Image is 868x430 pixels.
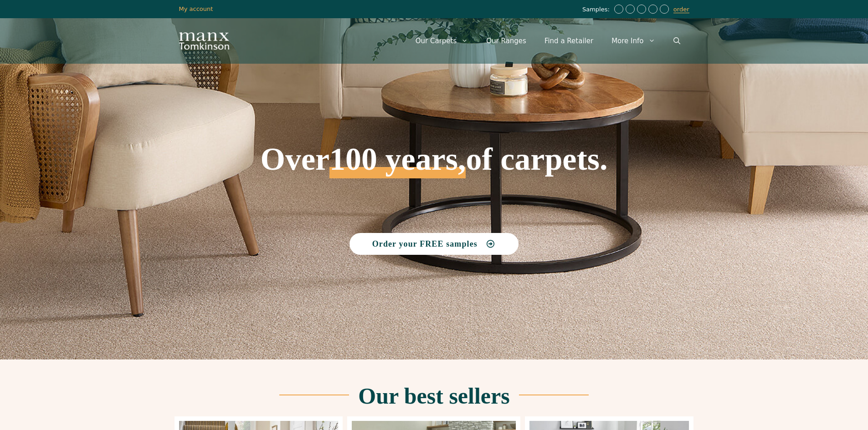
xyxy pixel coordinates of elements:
a: Open Search Bar [664,27,689,55]
span: Order your FREE samples [372,240,478,248]
a: Our Carpets [406,27,478,55]
span: 100 years, [329,151,466,178]
span: Samples: [582,6,612,14]
h1: Over of carpets. [179,77,689,178]
a: My account [179,5,213,12]
a: More Info [602,27,664,55]
a: order [673,6,689,13]
img: Manx Tomkinson [179,32,229,50]
a: Find a Retailer [535,27,602,55]
a: Order your FREE samples [349,233,519,255]
nav: Primary [406,27,689,55]
h2: Our best sellers [358,384,509,407]
a: Our Ranges [477,27,535,55]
